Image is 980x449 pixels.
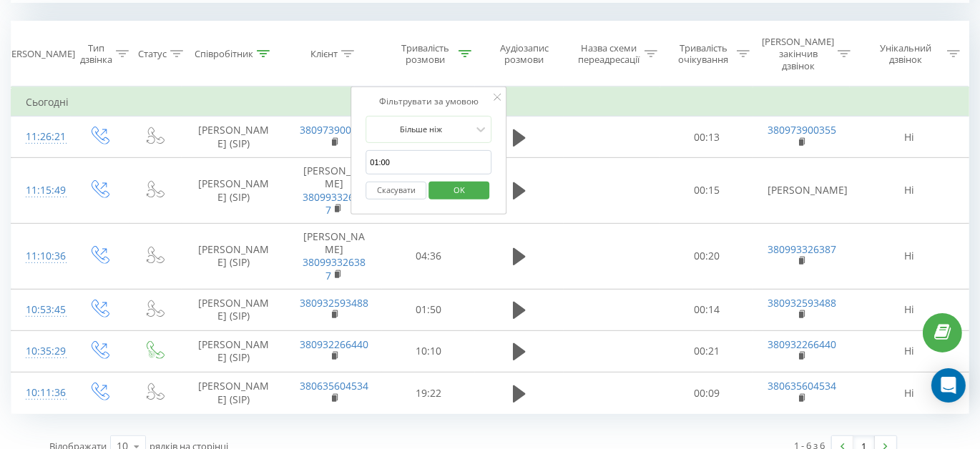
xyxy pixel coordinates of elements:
a: 380973900355 [300,123,368,137]
td: 00:14 [660,289,753,330]
a: 380993326387 [768,242,836,256]
div: Унікальний дзвінок [867,42,944,66]
td: [PERSON_NAME] [285,158,382,224]
div: Тривалість очікування [673,42,733,66]
a: 380635604534 [768,379,836,393]
td: [PERSON_NAME] (SIP) [182,158,285,224]
td: [PERSON_NAME] (SIP) [182,223,285,289]
td: Ні [850,158,969,224]
td: Ні [850,289,969,330]
button: OK [428,182,489,199]
a: 380973900355 [768,123,836,137]
div: Тривалість розмови [395,42,455,66]
td: 01:50 [382,289,475,330]
td: 00:21 [660,330,753,372]
input: 00:00 [366,150,491,175]
a: 380932266440 [768,337,836,351]
span: OK [439,179,479,201]
div: 10:35:29 [26,337,57,365]
div: Аудіозапис розмови [488,42,561,66]
a: 380635604534 [300,379,368,393]
div: [PERSON_NAME] закінчив дзвінок [762,36,834,72]
a: 380932593488 [300,296,368,310]
div: Фільтрувати за умовою [366,94,491,109]
td: Ні [850,330,969,372]
td: 00:20 [660,223,753,289]
div: 11:10:36 [26,242,57,270]
td: [PERSON_NAME] (SIP) [182,289,285,330]
a: 380932593488 [768,296,836,310]
div: Співробітник [195,48,253,60]
div: Клієнт [310,48,338,60]
td: Ні [850,117,969,158]
td: 00:09 [660,372,753,414]
a: 380993326387 [303,255,366,282]
td: 19:22 [382,372,475,414]
a: 380932266440 [300,337,368,351]
div: 10:53:45 [26,296,57,324]
td: Сьогодні [11,88,969,117]
div: Назва схеми переадресації [577,42,641,66]
td: [PERSON_NAME] (SIP) [182,330,285,372]
td: [PERSON_NAME] [285,223,382,289]
td: 00:15 [660,158,753,224]
div: 11:15:49 [26,177,57,204]
div: 11:26:21 [26,123,57,151]
div: 10:11:36 [26,379,57,407]
button: Скасувати [366,182,426,199]
div: Тип дзвінка [80,42,112,66]
div: Статус [138,48,167,60]
td: [PERSON_NAME] [753,158,850,224]
td: Ні [850,372,969,414]
td: 04:36 [382,223,475,289]
div: Open Intercom Messenger [931,368,966,403]
td: 00:13 [660,117,753,158]
td: Ні [850,223,969,289]
td: 10:10 [382,330,475,372]
div: [PERSON_NAME] [3,48,75,60]
td: [PERSON_NAME] (SIP) [182,117,285,158]
td: [PERSON_NAME] (SIP) [182,372,285,414]
a: 380993326387 [303,190,366,217]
